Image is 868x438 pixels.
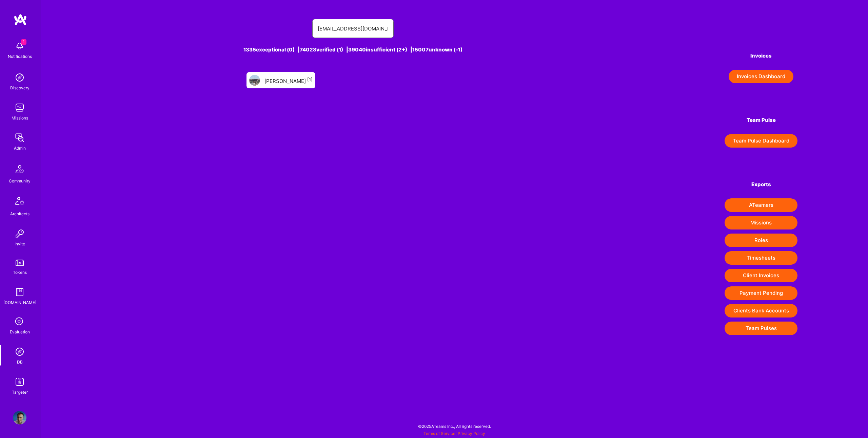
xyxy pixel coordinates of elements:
img: admin teamwork [13,131,26,145]
div: 1335 exceptional (0) | 74028 verified (1) | 39040 insufficient (2+) | 15007 unknown (-1) [112,46,595,53]
img: logo [14,14,27,26]
h4: Exports [725,181,797,188]
button: Missions [725,216,797,229]
span: 1 [21,39,26,45]
a: User Avatar [11,411,28,424]
button: Invoices Dashboard [729,70,793,83]
img: User Avatar [13,411,26,424]
button: Team Pulse Dashboard [725,134,797,148]
a: User Avatar[PERSON_NAME][1] [244,69,318,91]
i: icon SelectionTeam [13,315,26,328]
button: Clients Bank Accounts [725,304,797,317]
h4: Team Pulse [725,117,797,123]
img: discovery [13,71,26,84]
div: [DOMAIN_NAME] [3,299,36,306]
img: Invite [13,227,26,240]
div: Discovery [10,84,29,91]
img: teamwork [13,101,26,114]
div: Targeter [12,389,28,396]
a: Terms of Service [423,431,455,436]
h4: Invoices [725,53,797,59]
img: Skill Targeter [13,375,26,389]
div: DB [17,358,23,366]
input: Search for an A-Teamer [318,20,388,37]
button: Timesheets [725,251,797,265]
img: User Avatar [249,75,260,86]
img: bell [13,39,26,53]
img: tokens [16,260,24,266]
div: Notifications [8,53,32,60]
button: Roles [725,234,797,247]
div: Tokens [13,269,27,276]
div: Missions [12,114,28,122]
button: Payment Pending [725,286,797,300]
a: Privacy Policy [458,431,485,436]
img: Community [12,161,28,177]
button: ATeamers [725,198,797,212]
div: Evaluation [10,328,30,335]
sup: [1] [307,77,313,82]
div: Invite [15,240,25,247]
div: [PERSON_NAME] [264,76,313,85]
button: Client Invoices [725,269,797,282]
div: Community [9,177,31,184]
div: Admin [14,145,26,152]
a: Invoices Dashboard [725,70,797,83]
span: | [423,431,485,436]
div: © 2025 ATeams Inc., All rights reserved. [41,418,868,435]
img: guide book [13,285,26,299]
div: Architects [10,210,29,217]
img: Admin Search [13,345,26,358]
button: Team Pulses [725,322,797,335]
img: Architects [12,194,28,210]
